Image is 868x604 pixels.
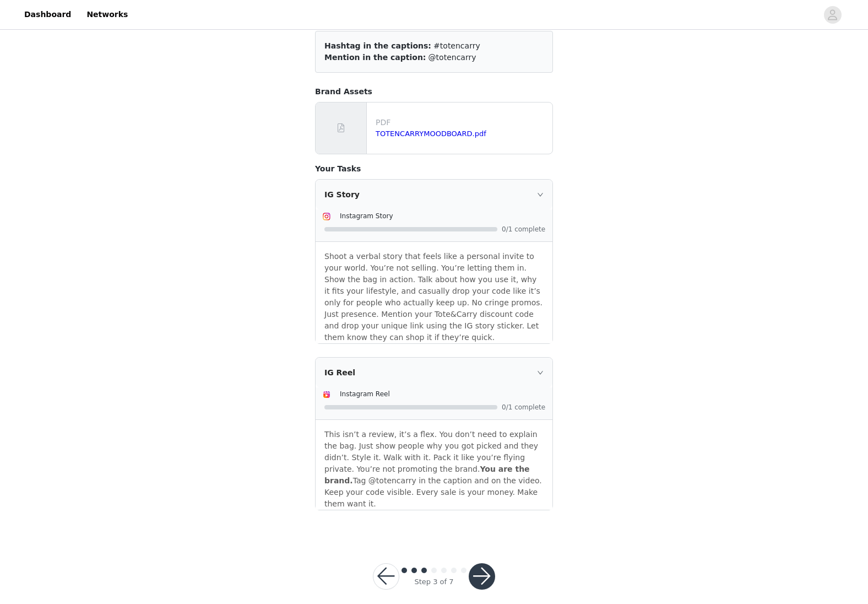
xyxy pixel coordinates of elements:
i: icon: right [537,191,544,198]
div: icon: rightIG Reel [316,358,552,387]
span: 0/1 complete [502,404,546,411]
a: TOTENCARRYMOODBOARD.pdf [376,130,486,138]
span: Instagram Story [340,212,393,220]
div: avatar [827,6,838,24]
div: Step 3 of 7 [414,576,453,587]
a: Dashboard [18,2,78,27]
p: Shoot a verbal story that feels like a personal invite to your world. You’re not selling. You’re ... [324,251,544,274]
i: icon: right [537,369,544,376]
img: Instagram Icon [322,212,331,221]
span: Mention in the caption: [324,53,426,62]
img: Instagram Reels Icon [322,390,331,399]
span: #totencarry [433,41,480,50]
span: Hashtag in the captions: [324,41,431,50]
p: Show the bag in action. Talk about how you use it, why it fits your lifestyle, and casually drop ... [324,274,544,343]
span: @totencarry [428,53,476,62]
strong: You are the brand. [324,465,530,485]
a: Networks [80,2,134,27]
span: Instagram Reel [340,390,390,398]
h4: Brand Assets [315,86,553,98]
p: This isn’t a review, it’s a flex. You don’t need to explain the bag. Just show people why you got... [324,429,544,510]
p: PDF [376,117,548,128]
h4: Your Tasks [315,163,553,175]
div: icon: rightIG Story [316,180,552,209]
span: 0/1 complete [502,226,546,233]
